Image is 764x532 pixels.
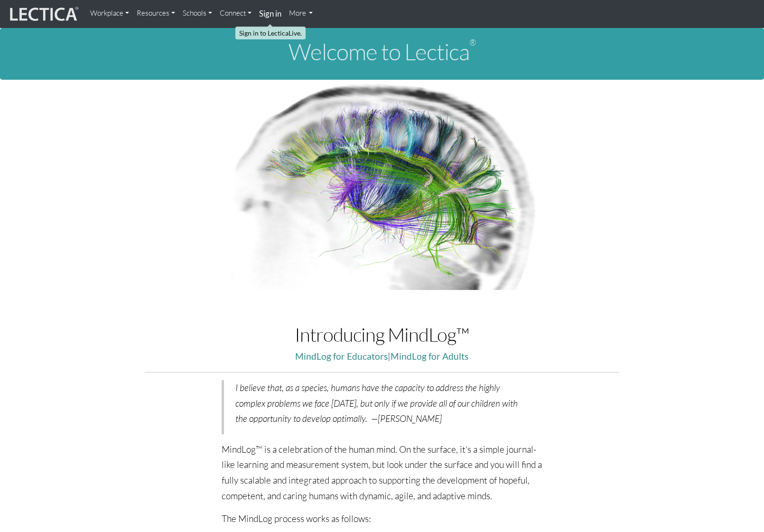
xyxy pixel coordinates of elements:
[133,4,179,23] a: Resources
[295,351,388,362] a: MindLog for Educators
[235,380,531,427] p: I believe that, as a species, humans have the capacity to address the highly complex problems we ...
[224,80,540,290] img: Human Connectome Project Image
[222,511,542,527] p: The MindLog process works as follows:
[86,4,133,23] a: Workplace
[259,9,281,19] strong: Sign in
[216,4,255,23] a: Connect
[8,5,79,23] img: lecticalive
[255,4,285,24] a: Sign in
[145,324,619,345] h1: Introducing MindLog™
[145,349,619,364] p: |
[469,37,476,47] sup: ®
[179,4,216,23] a: Schools
[285,4,317,23] a: More
[391,351,468,362] a: MindLog for Adults
[222,442,542,504] p: MindLog™ is a celebration of the human mind. On the surface, it's a simple journal-like learning ...
[235,27,306,39] div: Sign in to LecticaLive.
[8,39,756,65] h1: Welcome to Lectica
